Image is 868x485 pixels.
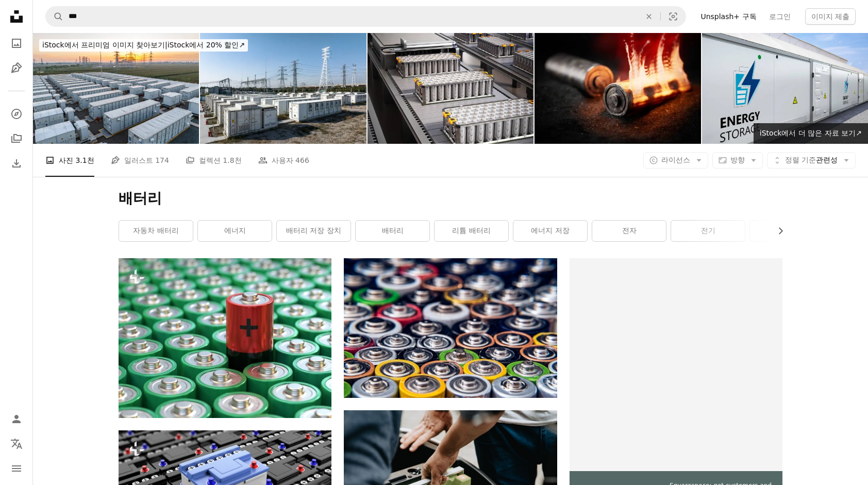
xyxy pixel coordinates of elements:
span: iStock에서 프리미엄 이미지 찾아보기 | [42,41,168,49]
button: 시각적 검색 [661,7,686,26]
button: 목록을 오른쪽으로 스크롤 [771,221,782,241]
a: 사진 [6,33,27,54]
span: 정렬 기준 [785,156,816,164]
span: 466 [295,155,309,166]
img: 배터리 개념.3d 렌더링, 개념적 이미지. [119,258,331,418]
span: 방향 [730,156,745,164]
button: 삭제 [638,7,660,26]
img: Energy storage system or battery container unit [702,33,868,144]
span: iStock에서 20% 할인 ↗ [42,41,245,49]
a: 충전 [750,221,824,241]
span: 174 [155,155,169,166]
a: 사용자 466 [258,144,309,177]
a: 갈색 녹색 및 파란색 원형 버튼 [344,323,557,332]
button: 방향 [712,152,763,169]
a: 리튬 배터리 [435,221,508,241]
button: 메뉴 [6,458,27,479]
span: 라이선스 [661,156,690,164]
button: 이미지 제출 [805,8,856,25]
button: 정렬 기준관련성 [767,152,856,169]
a: 컬렉션 [6,128,27,149]
a: 배터리 저장 장치 [277,221,350,241]
button: 언어 [6,433,27,454]
a: 탐색 [6,104,27,124]
a: 로그인 / 가입 [6,409,27,429]
img: 일출의 에너지 저장 발전소 [33,33,199,144]
a: iStock에서 더 많은 자료 보기↗ [754,123,868,144]
img: view of energy storage station [200,33,366,144]
a: 배터리 [356,221,429,241]
button: 라이선스 [643,152,708,169]
span: 1.8천 [223,155,241,166]
a: 배터리 개념.3d 렌더링, 개념적 이미지. [119,333,331,342]
a: 로그인 [763,8,797,25]
span: iStock에서 더 많은 자료 보기 ↗ [760,129,862,137]
img: Lithium Battery Danger of Burning or Exploding, Heat, Fire, Explosion [535,33,700,144]
a: 전기 [671,221,745,241]
a: 에너지 [198,221,272,241]
a: 일러스트 [6,58,27,78]
button: Unsplash 검색 [46,7,63,26]
h1: 배터리 [119,189,782,208]
a: 전자 [592,221,666,241]
a: Unsplash+ 구독 [694,8,762,25]
a: 자동차 배터리 [119,221,193,241]
span: 관련성 [785,155,838,165]
a: 다운로드 내역 [6,153,27,174]
form: 사이트 전체에서 이미지 찾기 [45,6,686,27]
a: 일러스트 174 [111,144,169,177]
img: 갈색 녹색 및 파란색 원형 버튼 [344,258,557,398]
a: iStock에서 프리미엄 이미지 찾아보기|iStock에서 20% 할인↗ [33,33,254,58]
img: 3D illustration of lithium-ion battery packs on a production line in a manufacturing facility dur... [368,33,533,144]
a: 에너지 저장 [513,221,587,241]
a: 컬렉션 1.8천 [186,144,242,177]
